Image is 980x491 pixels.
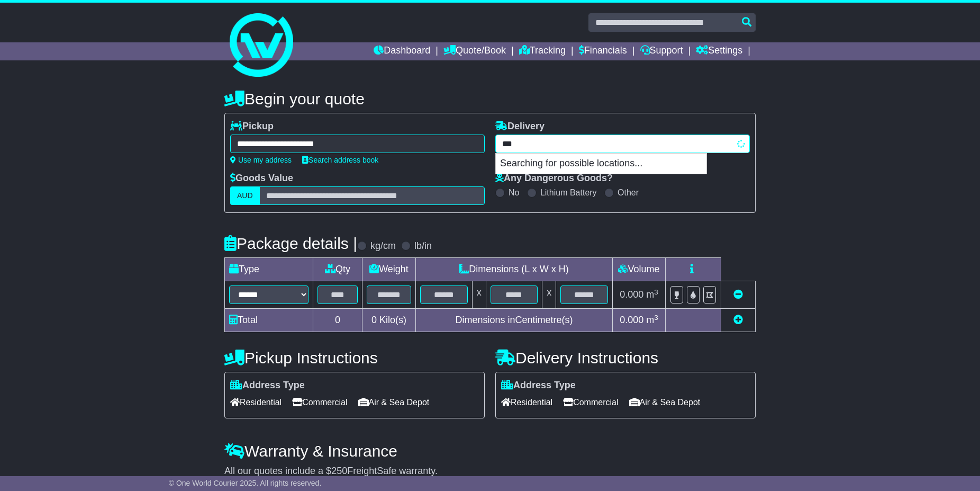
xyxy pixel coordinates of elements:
h4: Delivery Instructions [495,349,756,367]
label: Delivery [495,121,545,132]
span: Air & Sea Depot [629,394,701,410]
span: 0.000 [620,289,643,300]
a: Financials [579,42,627,60]
a: Remove this item [733,289,743,300]
sup: 3 [654,288,658,296]
span: © One World Courier 2025. All rights reserved. [169,479,322,487]
span: m [646,289,658,300]
a: Tracking [519,42,566,60]
td: Type [225,258,313,281]
a: Quote/Book [443,42,506,60]
label: Pickup [230,121,274,132]
label: Address Type [501,380,576,391]
typeahead: Please provide city [495,135,750,153]
a: Support [640,42,683,60]
p: Searching for possible locations... [496,154,706,174]
td: Weight [362,258,416,281]
h4: Package details | [224,235,357,252]
a: Dashboard [374,42,430,60]
span: Commercial [563,394,618,410]
label: Goods Value [230,173,293,184]
span: Commercial [292,394,347,410]
td: Volume [612,258,665,281]
span: 0 [371,315,377,325]
sup: 3 [654,314,658,322]
label: kg/cm [370,240,396,252]
span: Air & Sea Depot [358,394,430,410]
label: Lithium Battery [540,188,597,198]
label: Address Type [230,380,305,391]
h4: Pickup Instructions [224,349,485,367]
td: x [472,281,486,309]
span: 0.000 [620,315,643,325]
div: All our quotes include a $ FreightSafe warranty. [224,466,756,477]
h4: Begin your quote [224,90,756,108]
label: No [509,188,519,198]
td: Total [225,309,313,332]
td: Kilo(s) [362,309,416,332]
a: Search address book [302,156,378,164]
td: Dimensions in Centimetre(s) [415,309,612,332]
label: Any Dangerous Goods? [495,173,613,184]
td: x [542,281,556,309]
span: 250 [331,466,347,476]
label: Other [618,188,639,198]
a: Add new item [733,315,743,325]
td: 0 [313,309,362,332]
label: AUD [230,186,260,205]
span: m [646,315,658,325]
a: Settings [696,42,742,60]
label: lb/in [414,240,432,252]
span: Residential [230,394,282,410]
h4: Warranty & Insurance [224,442,756,460]
td: Dimensions (L x W x H) [415,258,612,281]
td: Qty [313,258,362,281]
span: Residential [501,394,552,410]
a: Use my address [230,156,292,164]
